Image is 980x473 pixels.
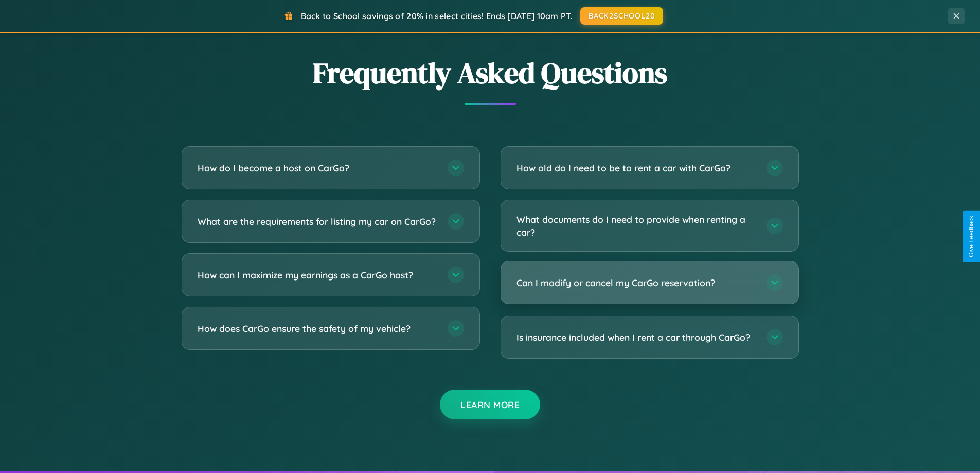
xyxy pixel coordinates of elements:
h3: Can I modify or cancel my CarGo reservation? [516,276,756,289]
h3: What documents do I need to provide when renting a car? [516,213,756,238]
button: BACK2SCHOOL20 [580,7,663,25]
h3: What are the requirements for listing my car on CarGo? [198,215,437,228]
h3: How can I maximize my earnings as a CarGo host? [198,269,437,282]
h2: Frequently Asked Questions [182,53,799,93]
span: Back to School savings of 20% in select cities! Ends [DATE] 10am PT. [301,11,573,21]
button: Learn More [440,390,540,419]
h3: Is insurance included when I rent a car through CarGo? [516,331,756,344]
h3: How does CarGo ensure the safety of my vehicle? [198,322,437,335]
h3: How do I become a host on CarGo? [198,162,437,174]
div: Give Feedback [968,216,975,257]
h3: How old do I need to be to rent a car with CarGo? [516,162,756,174]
